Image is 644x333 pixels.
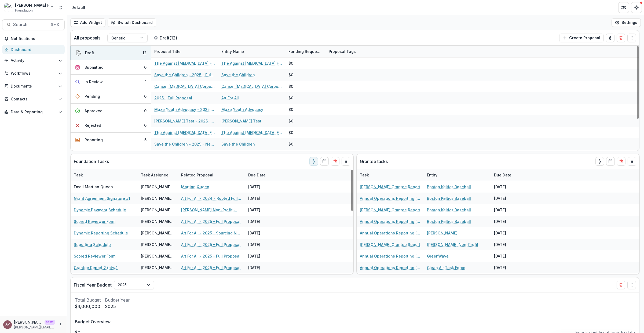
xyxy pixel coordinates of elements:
[154,72,215,78] a: Save the Children - 2025 - Full Proposal
[245,273,285,285] div: [DATE]
[491,193,531,204] div: [DATE]
[360,158,388,165] p: Grantee tasks
[74,265,118,270] a: Grantee Report 2 (atw.)
[71,104,151,118] button: Approved0
[285,46,325,57] div: Funding Requested
[138,169,178,181] div: Task Assignee
[628,157,636,166] button: Drag
[144,137,147,143] div: 5
[491,273,531,285] div: [DATE]
[218,49,247,54] div: Entity Name
[2,34,65,43] button: Notifications
[606,157,615,166] button: Calendar
[342,157,350,166] button: Drag
[75,303,101,310] p: $4,000,000
[2,56,65,65] button: Open Activity
[85,93,100,99] div: Pending
[71,5,85,10] div: Default
[181,207,242,213] a: [PERSON_NAME] Non-Profit - 2024 - Hackathon Form
[288,107,293,112] div: $0
[85,64,104,70] div: Submitted
[427,196,471,201] a: Boston Keltics Baseball
[221,141,255,147] a: Save the Children
[75,318,635,325] p: Budget Overview
[108,18,156,27] button: Switch Dashboard
[288,84,293,89] div: $0
[245,239,285,250] div: [DATE]
[11,47,60,52] div: Dashboard
[427,219,471,224] a: Boston Keltics Baseball
[57,2,65,13] button: Open entity switcher
[427,253,449,259] a: GreenWave
[631,2,642,13] button: Get Help
[11,97,56,102] span: Contacts
[144,93,147,99] div: 0
[309,157,318,166] button: toggle-assigned-to-me
[71,118,151,133] button: Rejected0
[57,321,64,328] button: More
[144,108,147,114] div: 0
[85,79,103,85] div: In Review
[221,60,282,66] a: The Against [MEDICAL_DATA] Foundation
[627,34,636,42] button: Drag
[4,3,13,12] img: Andrew Foundation
[357,169,424,181] div: Task
[288,60,293,66] div: $0
[5,323,10,326] div: Andrew Clegg <andrew@trytemelio.com>
[181,242,240,247] a: Art For All - 2025 - Full Proposal
[245,169,285,181] div: Due Date
[2,45,65,54] a: Dashboard
[85,122,101,128] div: Rejected
[141,219,175,224] div: [PERSON_NAME] <[PERSON_NAME][EMAIL_ADDRESS][DOMAIN_NAME]>
[85,108,103,114] div: Approved
[2,95,65,103] button: Open Contacts
[11,84,56,89] span: Documents
[15,8,33,13] span: Foundation
[181,253,240,259] a: Art For All - 2025 - Full Proposal
[141,253,175,259] div: [PERSON_NAME] <[PERSON_NAME][EMAIL_ADDRESS][DOMAIN_NAME]>
[13,22,47,27] span: Search...
[221,107,263,112] a: Maze Youth Advocacy
[595,157,604,166] button: toggle-assigned-to-me
[75,297,101,303] p: Total Budget
[154,107,215,112] a: Maze Youth Advocacy - 2025 - [PERSON_NAME]
[424,172,441,178] div: Entity
[285,49,325,54] div: Funding Requested
[360,207,420,213] a: [PERSON_NAME] Grantee Report
[141,196,175,201] div: [PERSON_NAME] <[PERSON_NAME][EMAIL_ADDRESS][DOMAIN_NAME]>
[15,2,55,8] div: [PERSON_NAME] Foundation
[221,84,282,89] a: Cancel [MEDICAL_DATA] Corporation
[71,75,151,89] button: In Review1
[145,79,147,85] div: 1
[360,230,420,236] a: Annual Operations Reporting (atw)
[181,196,242,201] a: Art For All - 2024 - Rooted Full Application
[141,230,175,236] div: [PERSON_NAME] <[PERSON_NAME][EMAIL_ADDRESS][DOMAIN_NAME]>
[154,84,215,89] a: Cancel [MEDICAL_DATA] Corporation - 2025 - Full Proposal
[71,46,151,60] button: Draft12
[11,71,56,76] span: Workflows
[360,184,420,190] a: [PERSON_NAME] Grantee Report
[221,95,239,101] a: Art For All
[491,181,531,193] div: [DATE]
[288,141,293,147] div: $0
[617,34,625,42] button: Delete card
[245,204,285,216] div: [DATE]
[221,130,282,135] a: The Against [MEDICAL_DATA] Foundation
[424,169,491,181] div: Entity
[74,253,115,259] a: Scored Reviewer Form
[2,69,65,78] button: Open Workflows
[221,72,255,78] a: Save the Children
[151,46,218,57] div: Proposal Title
[105,303,130,310] p: 2025
[491,250,531,262] div: [DATE]
[151,49,184,54] div: Proposal Title
[144,64,147,70] div: 0
[154,141,215,147] a: Save the Children - 2025 - New form
[491,169,531,181] div: Due Date
[245,216,285,227] div: [DATE]
[181,219,240,224] a: Art For All - 2025 - Full Proposal
[331,157,339,166] button: Delete card
[245,193,285,204] div: [DATE]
